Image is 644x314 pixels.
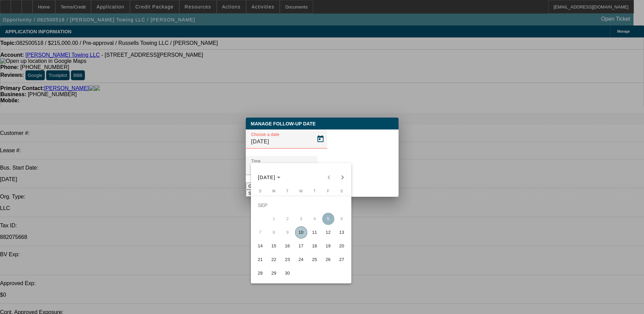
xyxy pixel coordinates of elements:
[268,240,280,252] span: 15
[309,240,321,252] span: 18
[295,213,307,225] span: 3
[294,239,308,253] button: September 17, 2025
[281,240,294,252] span: 16
[254,267,266,279] span: 28
[335,226,349,239] button: September 13, 2025
[272,189,275,193] span: M
[267,266,281,280] button: September 29, 2025
[308,239,321,253] button: September 18, 2025
[267,253,281,266] button: September 22, 2025
[335,212,349,226] button: September 6, 2025
[309,254,321,266] span: 25
[335,239,349,253] button: September 20, 2025
[281,239,294,253] button: September 16, 2025
[268,267,280,279] span: 29
[294,212,308,226] button: September 3, 2025
[268,226,280,239] span: 8
[336,171,349,184] button: Next month
[255,171,283,184] button: Choose month and year
[254,226,267,239] button: September 7, 2025
[281,253,294,266] button: September 23, 2025
[336,226,348,239] span: 13
[268,213,280,225] span: 1
[254,253,267,266] button: September 21, 2025
[335,253,349,266] button: September 27, 2025
[294,226,308,239] button: September 10, 2025
[281,226,294,239] button: September 9, 2025
[321,226,335,239] button: September 12, 2025
[295,254,307,266] span: 24
[321,253,335,266] button: September 26, 2025
[308,253,321,266] button: September 25, 2025
[322,213,334,225] span: 5
[281,254,294,266] span: 23
[309,213,321,225] span: 4
[281,212,294,226] button: September 2, 2025
[259,189,261,193] span: S
[281,213,294,225] span: 2
[313,189,316,193] span: T
[267,212,281,226] button: September 1, 2025
[308,212,321,226] button: September 4, 2025
[309,226,321,239] span: 11
[295,240,307,252] span: 17
[295,226,307,239] span: 10
[267,239,281,253] button: September 15, 2025
[254,198,349,212] td: SEP
[321,212,335,226] button: September 5, 2025
[254,239,267,253] button: September 14, 2025
[308,226,321,239] button: September 11, 2025
[254,226,266,239] span: 7
[327,189,329,193] span: F
[281,266,294,280] button: September 30, 2025
[322,226,334,239] span: 12
[336,240,348,252] span: 20
[322,240,334,252] span: 19
[281,226,294,239] span: 9
[267,226,281,239] button: September 8, 2025
[294,253,308,266] button: September 24, 2025
[254,266,267,280] button: September 28, 2025
[336,213,348,225] span: 6
[341,189,343,193] span: S
[322,254,334,266] span: 26
[299,189,302,193] span: W
[268,254,280,266] span: 22
[281,267,294,279] span: 30
[254,254,266,266] span: 21
[254,240,266,252] span: 14
[258,175,276,180] span: [DATE]
[321,239,335,253] button: September 19, 2025
[336,254,348,266] span: 27
[286,189,289,193] span: T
